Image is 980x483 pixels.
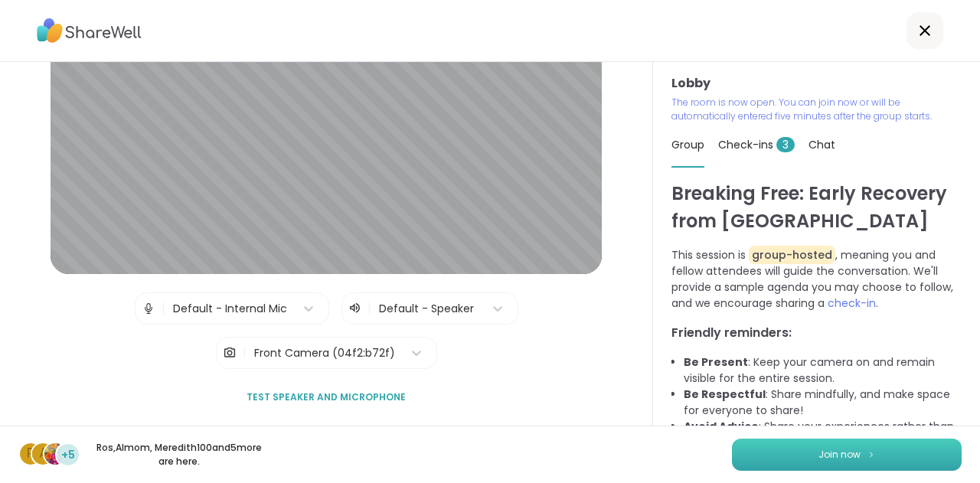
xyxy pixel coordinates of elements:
[684,419,759,434] b: Avoid Advice
[243,338,247,368] span: |
[254,345,395,361] div: Front Camera (04f2:b72f)
[162,293,165,324] span: |
[142,293,155,324] img: Microphone
[44,443,66,465] img: Meredith100
[671,74,962,93] h3: Lobby
[684,387,766,402] b: Be Respectful
[808,137,835,152] span: Chat
[27,444,34,464] span: R
[247,390,406,404] span: Test speaker and microphone
[671,96,962,123] p: The room is now open. You can join now or will be automatically entered five minutes after the gr...
[684,354,748,370] b: Be Present
[223,338,237,368] img: Camera
[732,439,962,471] button: Join now
[684,419,962,467] li: : Share your experiences rather than advice, as peers are not mental health professionals.
[61,447,75,463] span: +5
[684,354,962,387] li: : Keep your camera on and remain visible for the entire session.
[173,301,287,317] div: Default - Internal Mic
[671,137,704,152] span: Group
[37,13,142,48] img: ShareWell Logo
[671,180,962,235] h1: Breaking Free: Early Recovery from [GEOGRAPHIC_DATA]
[749,246,835,264] span: group-hosted
[684,387,962,419] li: : Share mindfully, and make space for everyone to share!
[828,295,876,311] span: check-in
[671,324,962,342] h3: Friendly reminders:
[818,448,861,462] span: Join now
[367,299,371,318] span: |
[671,247,962,312] p: This session is , meaning you and fellow attendees will guide the conversation. We'll provide a s...
[867,450,876,459] img: ShareWell Logomark
[93,441,265,468] p: Ros , AImom , Meredith100 and 5 more are here.
[39,444,47,464] span: A
[718,137,795,152] span: Check-ins
[776,137,795,152] span: 3
[240,381,412,413] button: Test speaker and microphone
